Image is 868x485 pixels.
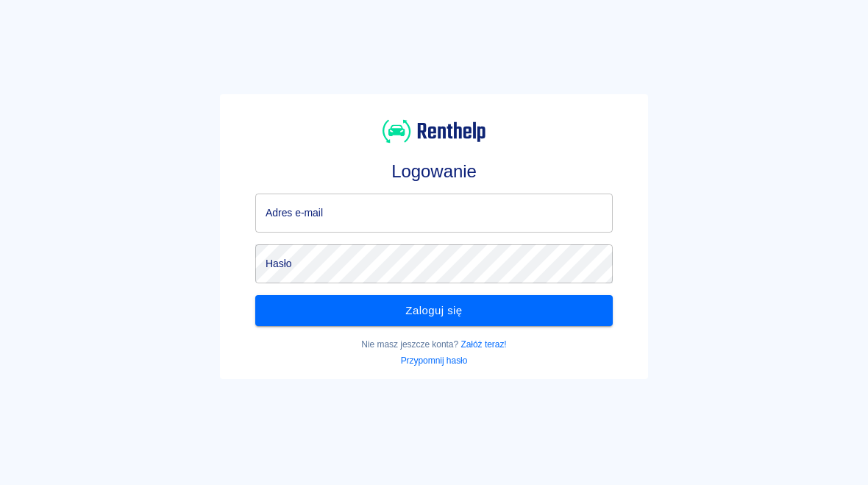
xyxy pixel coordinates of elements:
[255,161,613,182] h3: Logowanie
[401,355,468,366] a: Przypomnij hasło
[255,338,613,351] p: Nie masz jeszcze konta?
[460,339,506,350] a: Załóż teraz!
[255,295,613,326] button: Zaloguj się
[383,118,485,145] img: Renthelp logo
